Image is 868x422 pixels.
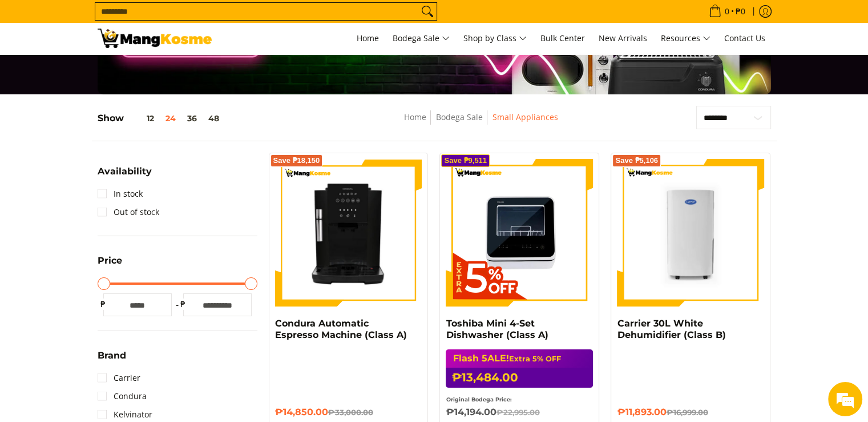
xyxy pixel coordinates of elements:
button: 12 [124,114,160,123]
summary: Open [98,351,126,369]
span: Save ₱9,511 [444,157,487,164]
a: Carrier 30L White Dehumidifier (Class B) [617,318,725,340]
span: Save ₱18,150 [273,157,320,164]
h5: Show [98,113,225,124]
button: Search [418,3,437,20]
span: ₱0 [734,7,747,15]
span: Price [98,256,122,265]
img: Carrier 30L White Dehumidifier (Class B) [617,159,764,306]
span: ₱ [98,298,109,310]
h6: ₱14,194.00 [446,407,593,418]
h6: ₱13,484.00 [446,368,593,388]
a: Home [403,112,426,122]
a: Condura Automatic Espresso Machine (Class A) [275,318,407,340]
span: Contact Us [724,33,765,43]
h6: ₱11,893.00 [617,407,764,418]
a: New Arrivals [593,23,653,54]
span: Brand [98,351,126,360]
a: Bodega Sale [435,112,482,122]
a: In stock [98,185,143,203]
summary: Open [98,256,122,274]
img: Small Appliances l Mang Kosme: Home Appliances Warehouse Sale [98,29,212,48]
span: Shop by Class [463,31,527,46]
a: Contact Us [718,23,771,54]
del: ₱16,999.00 [666,408,708,417]
a: Out of stock [98,203,159,221]
span: Bodega Sale [393,31,450,46]
nav: Breadcrumbs [324,110,638,136]
a: Shop by Class [458,23,532,54]
small: Original Bodega Price: [446,396,511,403]
span: Bulk Center [540,33,585,43]
button: 24 [160,114,181,123]
a: Carrier [98,369,140,387]
del: ₱33,000.00 [328,408,373,417]
a: Small Appliances [492,112,558,122]
summary: Open [98,167,152,185]
span: • [705,5,749,18]
a: Condura [98,387,147,405]
span: ₱ [177,298,189,310]
del: ₱22,995.00 [496,408,539,417]
nav: Main Menu [223,23,771,54]
a: Resources [655,23,716,54]
h6: ₱14,850.00 [275,407,422,418]
button: 36 [181,114,203,123]
span: Resources [661,31,710,46]
span: Availability [98,167,152,176]
img: Toshiba Mini 4-Set Dishwasher (Class A) [446,159,593,306]
a: Bodega Sale [387,23,455,54]
a: Toshiba Mini 4-Set Dishwasher (Class A) [446,318,548,340]
span: Home [357,33,379,43]
a: Home [351,23,385,54]
span: 0 [723,7,731,15]
a: Bulk Center [535,23,591,54]
button: 48 [203,114,225,123]
img: Condura Automatic Espresso Machine (Class A) [275,159,422,306]
span: New Arrivals [599,33,647,43]
span: Save ₱5,106 [615,157,658,164]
